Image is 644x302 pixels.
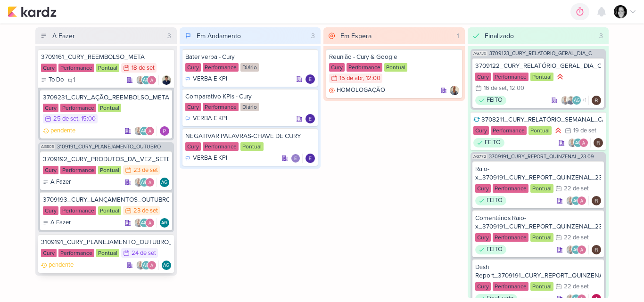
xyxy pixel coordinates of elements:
[98,104,121,112] div: Pontual
[564,235,589,241] div: 22 de set
[60,206,96,215] div: Performance
[134,218,143,228] img: Iara Santos
[147,261,157,270] img: Alessandra Gomes
[487,96,503,105] p: FEITO
[136,75,145,85] img: Iara Santos
[240,142,264,151] div: Pontual
[240,63,259,72] div: Diário
[162,75,171,85] div: Responsável: Levy Pessoa
[493,233,528,242] div: Performance
[592,245,601,254] div: Responsável: Rafael Dornelles
[136,261,145,270] img: Iara Santos
[141,75,151,85] div: Aline Gimenez Graciano
[475,62,602,70] div: 3709122_CURY_RELATÓRIO_GERAL_DIA_C_16.09
[43,155,169,163] div: 3709192_CURY_PRODUTOS_DA_VEZ_SETEMBRO
[162,261,171,270] div: Responsável: Aline Gimenez Graciano
[197,31,241,41] div: Em Andamento
[579,138,588,147] img: Alessandra Gomes
[573,138,583,147] div: Aline Gimenez Graciano
[193,154,227,163] p: VERBA E KPI
[384,63,407,72] div: Pontual
[145,218,155,228] img: Alessandra Gomes
[592,96,601,105] img: Rafael Dornelles
[140,126,149,136] div: Aline Gimenez Graciano
[185,132,315,140] div: NEGATIVAR PALAVRAS-CHAVE DE CURY
[50,218,71,228] p: A Fazer
[143,78,149,83] p: AG
[43,104,58,112] div: Cury
[489,154,594,159] span: 3709191_CURY_REPORT_QUINZENAL_23.09
[577,196,586,205] img: Alessandra Gomes
[8,6,57,17] img: kardz.app
[43,166,58,174] div: Cury
[507,85,524,91] div: , 12:00
[571,196,581,205] div: Aline Gimenez Graciano
[475,196,506,205] div: FEITO
[572,96,581,105] div: Aline Gimenez Graciano
[143,263,149,268] p: AG
[58,64,94,72] div: Performance
[566,245,589,254] div: Colaboradores: Iara Santos, Aline Gimenez Graciano, Alessandra Gomes
[185,103,201,111] div: Cury
[363,75,380,82] div: , 12:00
[493,282,528,291] div: Performance
[595,31,607,41] div: 3
[203,103,239,111] div: Performance
[193,114,227,123] p: VERBA E KPI
[339,75,363,82] div: 15 de abr
[568,138,577,147] img: Iara Santos
[566,245,575,254] img: Iara Santos
[185,53,315,61] div: Bater verba - Cury
[574,98,580,103] p: AG
[291,154,300,163] img: Eduardo Quaresma
[203,142,239,151] div: Performance
[581,97,586,104] span: +1
[203,63,239,72] div: Performance
[568,138,591,147] div: Colaboradores: Iara Santos, Aline Gimenez Graciano, Alessandra Gomes
[193,74,227,84] p: VERBA E KPI
[577,245,586,254] img: Alessandra Gomes
[140,178,149,187] div: Aline Gimenez Graciano
[185,74,227,84] div: VERBA E KPI
[50,126,75,136] p: pendente
[329,63,345,72] div: Cury
[475,233,491,242] div: Cury
[564,186,589,192] div: 22 de set
[530,233,553,242] div: Pontual
[571,245,581,254] div: Aline Gimenez Graciano
[185,63,201,72] div: Cury
[133,208,158,214] div: 23 de set
[573,199,579,204] p: AG
[50,178,71,187] p: A Fazer
[185,92,315,101] div: Comparativo KPIs - Cury
[43,206,58,215] div: Cury
[594,138,603,147] img: Rafael Dornelles
[53,116,78,122] div: 25 de set
[573,297,579,302] p: AG
[136,261,159,270] div: Colaboradores: Iara Santos, Aline Gimenez Graciano, Alessandra Gomes
[337,86,385,95] p: HOMOLOGAÇÃO
[485,138,501,147] p: FEITO
[132,250,156,256] div: 24 de set
[450,86,459,95] img: Iara Santos
[347,63,382,72] div: Performance
[134,218,157,228] div: Colaboradores: Iara Santos, Aline Gimenez Graciano, Alessandra Gomes
[52,31,75,41] div: A Fazer
[160,218,169,228] div: Responsável: Aline Gimenez Graciano
[489,51,592,56] span: 3709123_CURY_RELATÓRIO_GERAL_DIA_C
[561,96,570,105] img: Iara Santos
[305,114,315,123] img: Eduardo Quaresma
[564,284,589,290] div: 22 de set
[487,245,503,254] p: FEITO
[60,166,96,174] div: Performance
[43,196,169,204] div: 3709193_CURY_LANÇAMENTOS_OUTUBRO
[132,65,155,71] div: 18 de set
[307,31,319,41] div: 3
[145,178,155,187] img: Alessandra Gomes
[41,64,57,72] div: Cury
[340,31,372,41] div: Em Espera
[475,165,602,182] div: Raio-x_3709191_CURY_REPORT_QUINZENAL_23.09
[592,96,601,105] div: Responsável: Rafael Dornelles
[305,154,315,163] div: Responsável: Eduardo Quaresma
[185,142,201,151] div: Cury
